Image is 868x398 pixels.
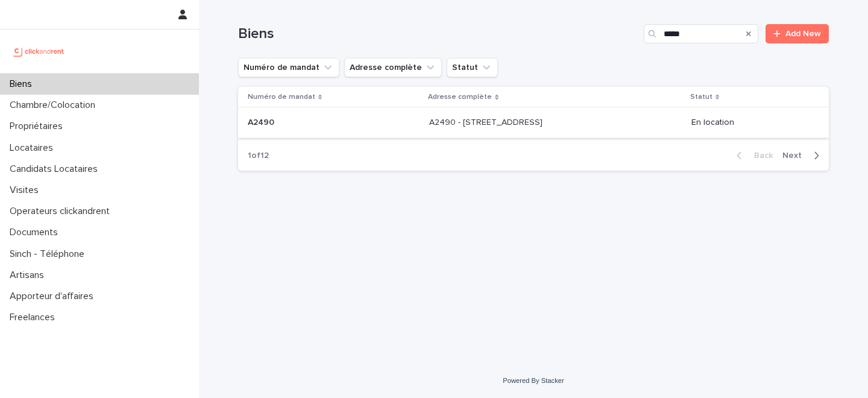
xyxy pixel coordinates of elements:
p: 1 of 12 [238,141,278,171]
p: Chambre/Colocation [5,99,105,111]
p: Propriétaires [5,121,72,132]
button: Numéro de mandat [238,58,339,77]
p: Adresse complète [428,90,492,104]
p: En location [691,118,810,128]
span: Back [747,151,773,160]
p: Apporteur d'affaires [5,291,103,302]
p: Sinch - Téléphone [5,248,94,260]
p: Statut [690,90,712,104]
button: Back [727,150,778,161]
p: Candidats Locataires [5,163,107,175]
a: Add New [766,24,829,43]
a: Powered By Stacker [503,377,564,384]
p: Documents [5,227,68,238]
p: Numéro de mandat [248,90,315,104]
p: A2490 - [STREET_ADDRESS] [429,115,545,128]
p: Operateurs clickandrent [5,206,119,217]
button: Statut [447,58,498,77]
p: Locataires [5,142,63,154]
p: Biens [5,78,42,90]
h1: Biens [238,25,639,43]
span: Next [782,151,809,160]
input: Search [644,24,758,43]
button: Next [778,150,829,161]
p: Visites [5,185,48,196]
img: UCB0brd3T0yccxBKYDjQ [10,39,68,63]
button: Adresse complète [344,58,442,77]
p: A2490 [248,115,277,128]
p: Artisans [5,270,54,281]
p: Freelances [5,312,64,323]
tr: A2490A2490 A2490 - [STREET_ADDRESS]A2490 - [STREET_ADDRESS] En location [238,108,829,138]
span: Add New [785,30,821,38]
